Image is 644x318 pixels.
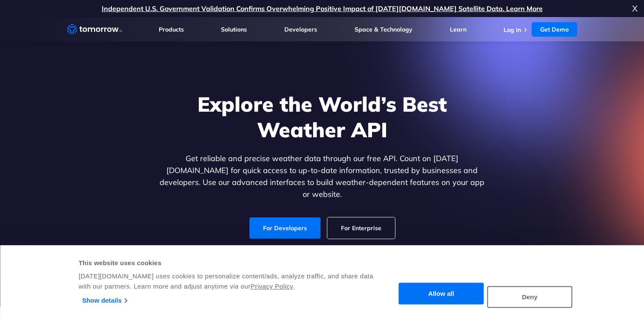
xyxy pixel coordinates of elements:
a: Solutions [221,26,247,33]
a: Privacy Policy [251,283,293,290]
a: For Enterprise [327,217,395,239]
a: For Developers [249,217,321,239]
a: Get Demo [532,22,577,37]
a: Home link [67,23,122,36]
a: Developers [284,26,317,33]
a: Learn [450,26,467,33]
a: Log In [504,26,521,34]
button: Allow all [399,283,484,305]
h1: Explore the World’s Best Weather API [158,91,487,142]
div: [DATE][DOMAIN_NAME] uses cookies to personalize content/ads, analyze traffic, and share data with... [79,271,375,292]
div: This website uses cookies [79,258,375,268]
p: Get reliable and precise weather data through our free API. Count on [DATE][DOMAIN_NAME] for quic... [158,153,487,200]
a: Space & Technology [355,26,412,33]
a: Show details [82,294,127,307]
button: Deny [487,286,572,308]
a: Independent U.S. Government Validation Confirms Overwhelming Positive Impact of [DATE][DOMAIN_NAM... [102,4,543,13]
a: Products [159,26,184,33]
